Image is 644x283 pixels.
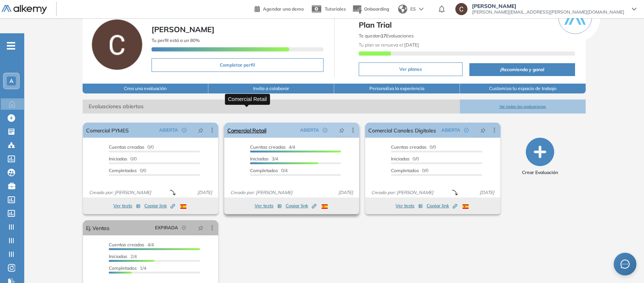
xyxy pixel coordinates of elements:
[208,84,334,93] button: Invita a colaborar
[86,189,154,196] span: Creado por: [PERSON_NAME]
[109,253,127,259] span: Iniciadas
[152,58,323,72] button: Completar perfil
[398,5,407,14] img: world
[9,78,13,84] span: A
[92,19,142,70] img: Foto de perfil
[359,33,414,39] span: Te quedan Evaluaciones
[359,62,463,76] button: Ver planes
[83,84,208,93] button: Crea una evaluación
[109,242,154,247] span: 4/4
[427,201,457,210] button: Copiar link
[198,225,203,231] span: pushpin
[472,3,624,9] span: [PERSON_NAME]
[469,63,575,76] button: ¡Recomienda y gana!
[250,144,295,150] span: 4/4
[391,144,427,150] span: Cuentas creadas
[391,156,419,162] span: 0/0
[359,42,419,48] span: Tu plan se renueva el
[250,144,286,150] span: Cuentas creadas
[109,168,137,173] span: Completados
[522,138,558,176] button: Crear Evaluación
[300,127,319,134] span: ABIERTA
[255,4,304,13] a: Agendar una demo
[427,202,457,209] span: Copiar link
[227,123,266,138] a: Comercial Retail
[109,144,154,150] span: 0/0
[109,156,137,162] span: 0/0
[464,128,469,132] span: check-circle
[227,189,295,196] span: Creado por: [PERSON_NAME]
[322,204,328,209] img: ESP
[182,128,186,132] span: check-circle
[180,204,186,209] img: ESP
[620,259,630,269] span: message
[410,6,416,12] span: ES
[323,128,327,132] span: check-circle
[391,156,410,162] span: Iniciadas
[391,168,428,173] span: 0/0
[194,189,215,196] span: [DATE]
[109,168,146,173] span: 0/0
[109,156,127,162] span: Iniciadas
[2,5,47,14] img: Logo
[86,123,128,138] a: Comercial PYMES
[250,168,288,173] span: 0/4
[109,242,144,247] span: Cuentas creadas
[381,33,386,39] b: 17
[460,84,586,93] button: Customiza tu espacio de trabajo
[144,201,175,210] button: Copiar link
[152,37,200,43] span: Tu perfil está a un 80%
[152,25,214,34] span: [PERSON_NAME]
[286,201,316,210] button: Copiar link
[441,127,460,134] span: ABIERTA
[192,124,209,136] button: pushpin
[325,6,346,12] span: Tutoriales
[522,169,558,176] span: Crear Evaluación
[182,225,186,230] span: field-time
[368,123,436,138] a: Comercial Canales Digitales
[334,84,460,93] button: Personaliza la experiencia
[113,201,141,210] button: Ver tests
[352,1,389,17] button: Onboarding
[109,144,144,150] span: Cuentas creadas
[339,127,344,133] span: pushpin
[403,42,419,48] b: [DATE]
[250,156,278,162] span: 3/4
[144,202,175,209] span: Copiar link
[192,222,209,234] button: pushpin
[109,265,146,271] span: 1/4
[480,127,486,133] span: pushpin
[333,124,350,136] button: pushpin
[198,127,203,133] span: pushpin
[364,6,389,12] span: Onboarding
[86,220,109,235] a: Ej. Ventas
[391,168,419,173] span: Completados
[155,224,178,231] span: EXPIRADA
[109,253,137,259] span: 2/4
[159,127,178,134] span: ABIERTA
[109,265,137,271] span: Completados
[391,144,436,150] span: 0/0
[368,189,436,196] span: Creado por: [PERSON_NAME]
[255,201,282,210] button: Ver tests
[477,189,497,196] span: [DATE]
[263,6,304,12] span: Agendar una demo
[395,201,423,210] button: Ver tests
[472,9,624,15] span: [PERSON_NAME][EMAIL_ADDRESS][PERSON_NAME][DOMAIN_NAME]
[419,8,424,11] img: arrow
[460,100,586,114] button: Ver todas las evaluaciones
[250,156,269,162] span: Iniciadas
[359,19,575,31] span: Plan Trial
[250,168,278,173] span: Completados
[475,124,491,136] button: pushpin
[463,204,469,209] img: ESP
[225,94,270,105] div: Comercial Retail
[7,45,15,47] i: -
[83,100,460,114] span: Evaluaciones abiertas
[335,189,356,196] span: [DATE]
[286,202,316,209] span: Copiar link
